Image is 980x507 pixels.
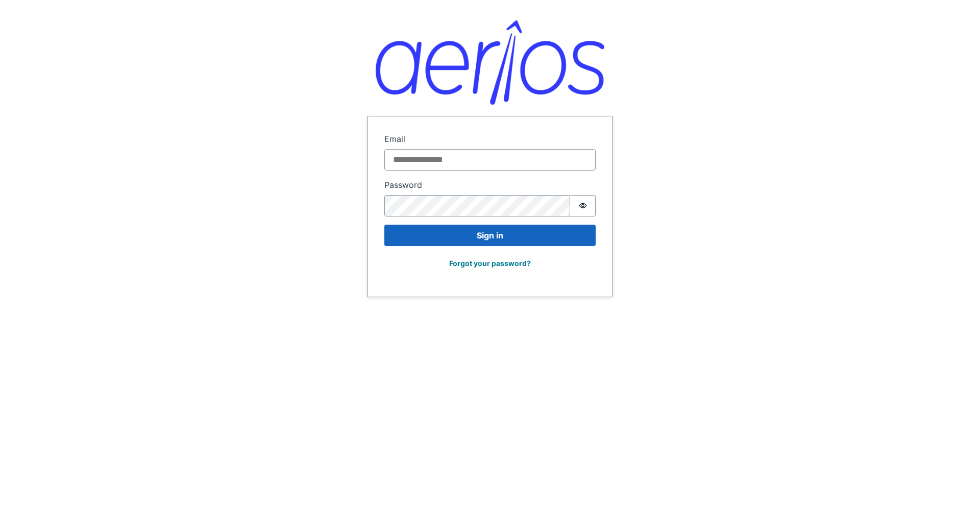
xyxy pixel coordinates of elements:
label: Email [384,133,596,145]
label: Password [384,179,596,191]
img: Aerios logo [376,20,604,105]
button: Sign in [384,225,596,246]
button: Forgot your password? [443,254,537,272]
button: Show password [570,195,596,216]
